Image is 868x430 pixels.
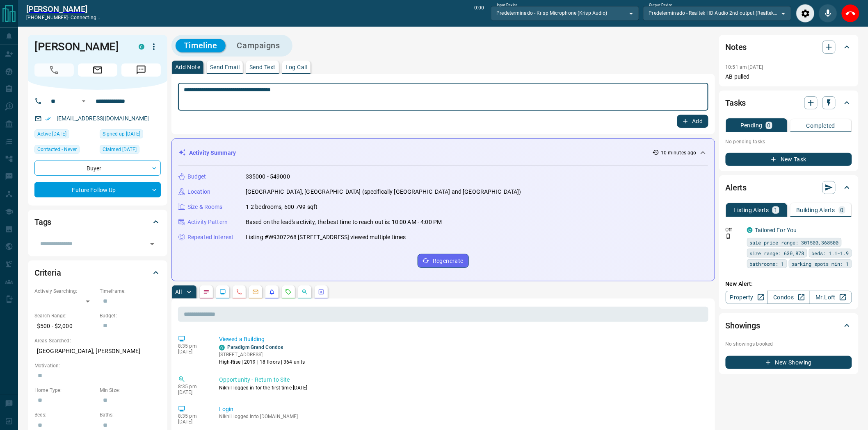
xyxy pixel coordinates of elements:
svg: Listing Alerts [269,289,275,295]
span: size range: 630,878 [750,249,804,257]
p: Activity Pattern [187,218,228,226]
svg: Agent Actions [318,289,324,295]
h2: Tags [34,215,51,229]
span: beds: 1.1-1.9 [812,249,849,257]
a: Property [726,291,768,304]
label: Input Device [497,2,518,8]
div: Audio Settings [796,4,815,23]
p: Log Call [286,64,307,70]
div: Buyer [34,161,161,176]
p: Size & Rooms [187,203,223,211]
div: Mute [819,4,837,23]
a: Mr.Loft [809,291,852,304]
div: Criteria [34,263,161,283]
p: 1-2 bedrooms, 600-799 sqft [246,203,318,211]
svg: Opportunities [302,289,308,295]
span: Active [DATE] [37,130,66,138]
h1: [PERSON_NAME] [34,40,126,53]
p: [DATE] [178,389,207,395]
p: Listing #W9307268 [STREET_ADDRESS] viewed multiple times [246,233,406,242]
p: Budget [187,172,206,181]
p: Min Size: [100,387,161,394]
button: Regenerate [418,254,469,268]
p: Motivation: [34,362,161,369]
a: Paradigm Grand Condos [227,344,283,350]
h2: Showings [726,319,761,332]
p: Send Email [210,64,240,70]
div: Mon Sep 09 2024 [100,145,161,156]
p: 8:35 pm [178,384,207,389]
div: Tasks [726,93,852,113]
p: [GEOGRAPHIC_DATA], [PERSON_NAME] [34,344,161,358]
p: AB pulled [726,72,852,81]
p: Beds: [34,411,96,419]
p: Off [726,226,742,233]
p: Opportunity - Return to Site [219,376,705,384]
svg: Lead Browsing Activity [219,289,226,295]
p: $500 - $2,000 [34,319,96,333]
h2: Tasks [726,96,746,109]
p: 8:35 pm [178,413,207,419]
svg: Notes [203,289,210,295]
button: Timeline [176,39,226,52]
p: Login [219,405,705,414]
svg: Calls [236,289,242,295]
span: Signed up [DATE] [103,130,140,138]
div: Wed Jun 26 2024 [100,129,161,141]
p: 0 [841,207,844,213]
p: Listing Alerts [734,207,770,213]
span: parking spots min: 1 [792,260,849,268]
div: Predeterminado - Krisp Microphone (Krisp Audio) [491,6,639,20]
p: Pending [740,122,763,128]
span: Email [78,63,117,77]
div: Alerts [726,178,852,197]
p: Nikhil logged into [DOMAIN_NAME] [219,414,705,419]
div: Notes [726,37,852,57]
p: Budget: [100,312,161,319]
span: Message [121,63,161,77]
h2: Criteria [34,266,61,279]
p: [STREET_ADDRESS] [219,351,305,358]
button: Open [146,238,158,250]
svg: Emails [252,289,259,295]
p: Based on the lead's activity, the best time to reach out is: 10:00 AM - 4:00 PM [246,218,442,226]
p: [GEOGRAPHIC_DATA], [GEOGRAPHIC_DATA] (specifically [GEOGRAPHIC_DATA] and [GEOGRAPHIC_DATA]) [246,188,521,196]
p: Areas Searched: [34,337,161,344]
p: New Alert: [726,280,852,288]
p: Building Alerts [797,207,836,213]
p: Search Range: [34,312,96,319]
p: Home Type: [34,387,96,394]
p: [DATE] [178,349,207,355]
p: 335000 - 549000 [246,172,290,181]
p: Send Text [249,64,276,70]
div: condos.ca [219,345,225,351]
h2: [PERSON_NAME] [26,4,100,14]
p: Nikhil logged in for the first time [DATE] [219,384,705,392]
p: Actively Searching: [34,287,96,295]
div: condos.ca [139,44,144,50]
p: 1 [774,207,777,213]
p: Viewed a Building [219,335,705,344]
a: [EMAIL_ADDRESS][DOMAIN_NAME] [57,115,149,122]
p: Baths: [100,411,161,419]
p: Timeframe: [100,287,161,295]
p: High-Rise | 2019 | 18 floors | 364 units [219,358,305,366]
div: Tags [34,212,161,232]
button: New Showing [726,356,852,369]
div: Showings [726,316,852,335]
p: 8:35 pm [178,343,207,349]
div: End Call [841,4,860,23]
label: Output Device [649,2,672,8]
p: Repeated Interest [187,233,233,242]
button: Add [677,115,708,128]
p: Activity Summary [189,149,236,157]
p: 10:51 am [DATE] [726,64,763,70]
h2: Notes [726,41,747,54]
p: [DATE] [178,419,207,425]
a: Tailored For You [755,227,797,233]
p: No pending tasks [726,136,852,148]
button: Campaigns [229,39,288,52]
span: connecting... [71,15,100,20]
div: condos.ca [747,227,753,233]
button: New Task [726,153,852,166]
